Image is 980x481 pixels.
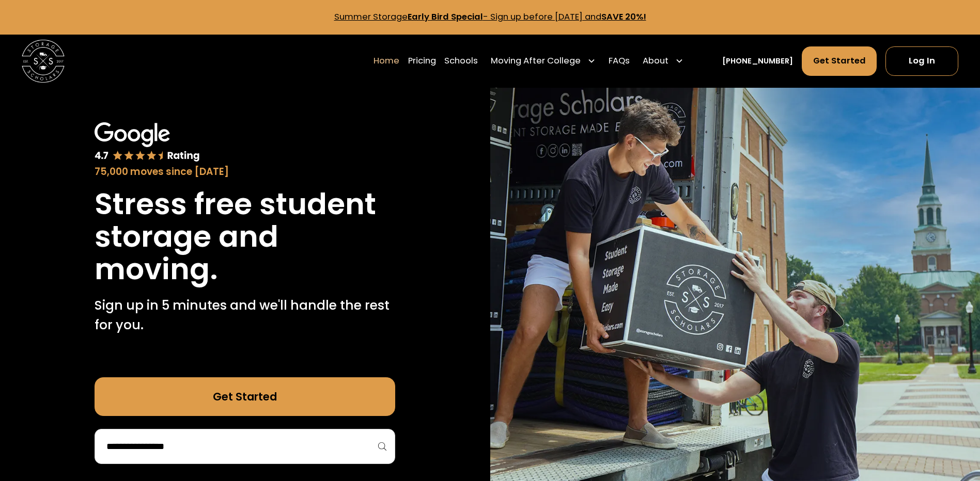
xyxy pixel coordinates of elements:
[95,165,395,179] div: 75,000 moves since [DATE]
[601,11,646,23] strong: SAVE 20%!
[643,55,668,68] div: About
[95,122,200,163] img: Google 4.7 star rating
[408,46,436,76] a: Pricing
[487,46,600,76] div: Moving After College
[22,40,65,83] a: home
[722,56,793,67] a: [PHONE_NUMBER]
[444,46,478,76] a: Schools
[374,46,399,76] a: Home
[334,11,646,23] a: Summer StorageEarly Bird Special- Sign up before [DATE] andSAVE 20%!
[408,11,483,23] strong: Early Bird Special
[639,46,688,76] div: About
[95,296,395,334] p: Sign up in 5 minutes and we'll handle the rest for you.
[95,377,395,416] a: Get Started
[491,55,581,68] div: Moving After College
[22,40,65,83] img: Storage Scholars main logo
[885,46,958,75] a: Log In
[95,188,395,285] h1: Stress free student storage and moving.
[609,46,630,76] a: FAQs
[802,46,877,75] a: Get Started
